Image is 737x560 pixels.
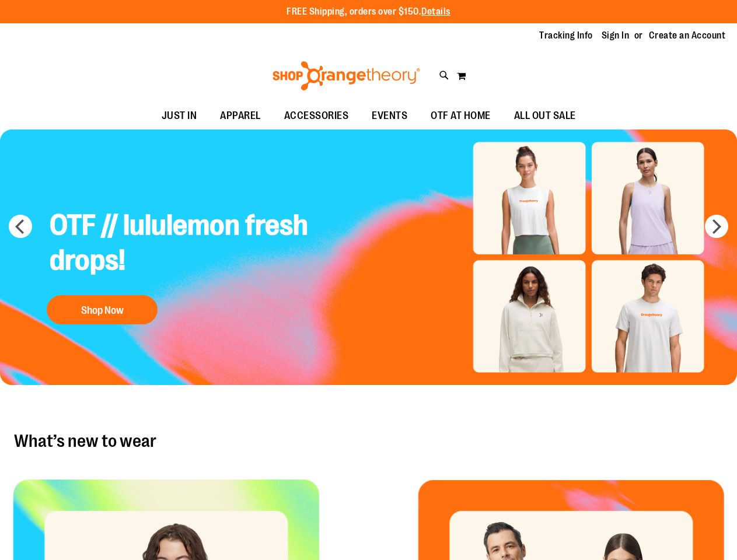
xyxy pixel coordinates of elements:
[162,103,197,129] span: JUST IN
[705,215,728,238] button: next
[539,29,593,42] a: Tracking Info
[271,61,422,90] img: Shop Orangetheory
[372,103,407,129] span: EVENTS
[649,29,726,42] a: Create an Account
[431,103,491,129] span: OTF AT HOME
[514,103,576,129] span: ALL OUT SALE
[421,6,450,17] a: Details
[602,29,630,42] a: Sign In
[47,295,158,324] button: Shop Now
[41,199,317,330] a: OTF // lululemon fresh drops! Shop Now
[220,103,261,129] span: APPAREL
[14,432,723,450] h2: What’s new to wear
[287,5,450,19] p: FREE Shipping, orders over $150.
[41,199,317,289] h2: OTF // lululemon fresh drops!
[9,215,32,238] button: prev
[284,103,349,129] span: ACCESSORIES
